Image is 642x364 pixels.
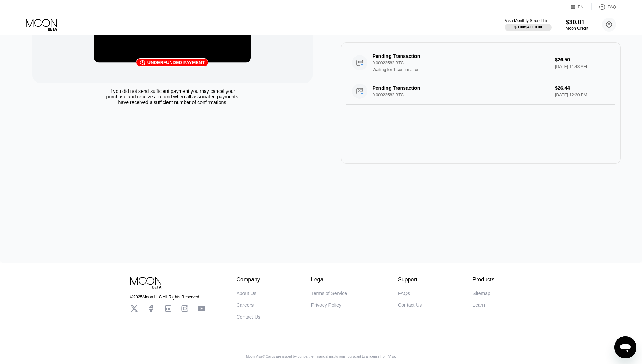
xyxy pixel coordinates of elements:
[373,61,550,66] div: 0.00023582 BTC
[346,78,616,105] div: Pending Transaction0.00023582 BTC$26.44[DATE] 12:20 PM
[592,3,616,10] div: FAQ
[505,18,551,31] div: Visa Monthly Spend Limit$0.00/$4,000.00
[311,302,341,308] div: Privacy Policy
[555,64,610,69] div: [DATE] 11:43 AM
[237,291,257,296] div: About Us
[505,18,551,23] div: Visa Monthly Spend Limit
[472,291,490,296] div: Sitemap
[514,25,542,29] div: $0.00 / $4,000.00
[555,93,610,97] div: [DATE] 12:20 PM
[147,60,205,65] div: Underfunded payment
[311,291,347,296] div: Terms of Service
[140,60,145,65] div: 󰗎
[240,355,402,358] div: Moon Visa® Cards are issued by our partner financial institutions, pursuant to a license from Visa.
[346,48,616,78] div: Pending Transaction0.00023582 BTCWaiting for 1 confirmation$26.50[DATE] 11:43 AM
[566,26,588,31] div: Moon Credit
[373,85,538,91] div: Pending Transaction
[614,336,636,358] iframe: Button to launch messaging window, conversation in progress
[237,277,260,283] div: Company
[555,57,610,62] div: $26.50
[373,67,550,72] div: Waiting for 1 confirmation
[237,314,260,320] div: Contact Us
[398,302,422,308] div: Contact Us
[571,3,592,10] div: EN
[578,5,584,9] div: EN
[472,302,485,308] div: Learn
[566,19,588,31] div: $30.01Moon Credit
[130,295,205,300] div: © 2025 Moon LLC All Rights Reserved
[555,85,610,91] div: $26.44
[398,277,422,283] div: Support
[237,302,254,308] div: Careers
[472,277,494,283] div: Products
[373,93,550,97] div: 0.00023582 BTC
[398,291,410,296] div: FAQs
[608,5,616,9] div: FAQ
[311,277,347,283] div: Legal
[373,53,538,59] div: Pending Transaction
[102,88,242,105] div: If you did not send sufficient payment you may cancel your purchase and receive a refund when all...
[566,19,588,26] div: $30.01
